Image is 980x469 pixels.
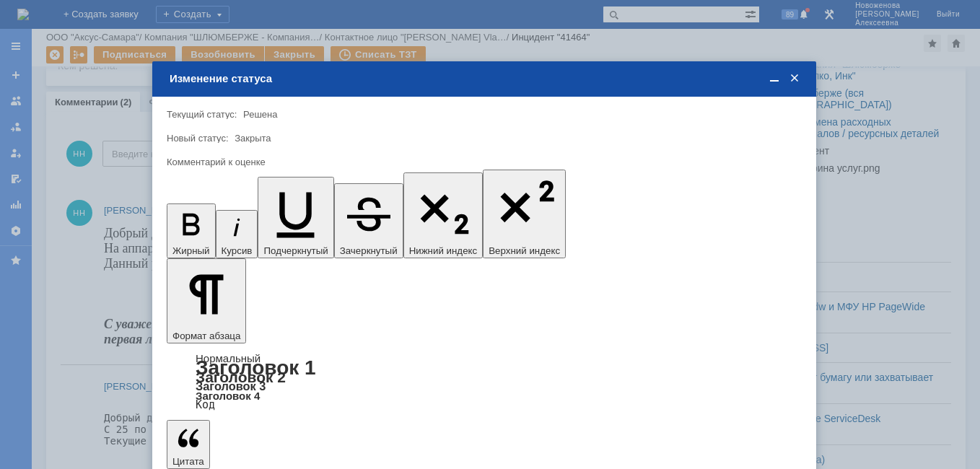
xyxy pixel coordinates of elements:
[263,245,328,256] span: Подчеркнутый
[235,133,271,144] span: Закрыта
[170,72,802,85] div: Изменение статуса
[167,420,210,469] button: Цитата
[258,177,333,258] button: Подчеркнутый
[196,356,316,379] a: Заголовок 1
[167,133,229,144] label: Новый статус:
[787,72,802,85] span: Закрыть
[409,245,478,256] span: Нижний индекс
[167,203,216,258] button: Жирный
[196,398,215,411] a: Код
[172,330,240,341] span: Формат абзаца
[243,109,277,120] span: Решена
[483,170,566,258] button: Верхний индекс
[172,245,210,256] span: Жирный
[167,258,246,343] button: Формат абзаца
[196,369,286,385] a: Заголовок 2
[489,245,560,256] span: Верхний индекс
[196,380,266,393] a: Заголовок 3
[196,352,261,364] a: Нормальный
[172,456,204,467] span: Цитата
[167,354,802,410] div: Формат абзаца
[196,390,260,402] a: Заголовок 4
[340,245,398,256] span: Зачеркнутый
[222,245,253,256] span: Курсив
[167,109,237,120] label: Текущий статус:
[767,72,782,85] span: Свернуть (Ctrl + M)
[167,157,799,167] div: Комментарий к оценке
[216,210,258,258] button: Курсив
[334,183,403,258] button: Зачеркнутый
[403,172,484,258] button: Нижний индекс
